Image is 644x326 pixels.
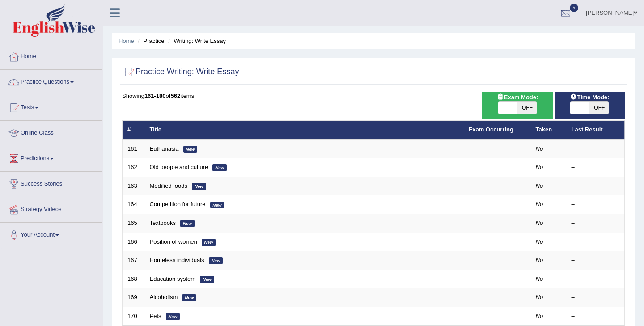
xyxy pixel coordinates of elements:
[212,164,227,171] em: New
[572,219,620,228] div: –
[536,294,543,301] em: No
[123,121,145,140] th: #
[572,312,620,321] div: –
[166,313,180,320] em: New
[123,140,145,158] td: 161
[517,102,537,114] span: OFF
[570,4,579,12] span: 5
[145,121,464,140] th: Title
[123,158,145,177] td: 162
[123,195,145,214] td: 164
[536,257,543,263] em: No
[123,307,145,326] td: 170
[572,293,620,302] div: –
[123,177,145,195] td: 163
[0,70,102,92] a: Practice Questions
[0,223,102,245] a: Your Account
[0,95,102,118] a: Tests
[572,200,620,209] div: –
[150,238,197,245] a: Position of women
[123,288,145,307] td: 169
[589,102,609,114] span: OFF
[136,37,164,45] li: Practice
[209,257,223,264] em: New
[170,93,180,99] b: 562
[119,38,134,44] a: Home
[210,202,225,209] em: New
[536,201,543,207] em: No
[536,275,543,282] em: No
[572,145,620,153] div: –
[469,126,513,133] a: Exam Occurring
[0,146,102,169] a: Predictions
[150,164,208,170] a: Old people and culture
[200,276,214,283] em: New
[150,313,161,319] a: Pets
[566,93,613,102] span: Time Mode:
[150,145,179,152] a: Euthanasia
[567,121,625,140] th: Last Result
[572,256,620,265] div: –
[202,239,216,246] em: New
[572,275,620,284] div: –
[150,294,178,301] a: Alcoholism
[531,121,567,140] th: Taken
[0,172,102,194] a: Success Stories
[536,164,543,170] em: No
[150,201,206,207] a: Competition for future
[192,183,206,190] em: New
[122,65,239,79] h2: Practice Writing: Write Essay
[123,270,145,288] td: 168
[536,145,543,152] em: No
[150,275,196,282] a: Education system
[144,93,166,99] b: 161-180
[482,92,552,119] div: Show exams occurring in exams
[0,121,102,143] a: Online Class
[572,182,620,191] div: –
[150,182,188,189] a: Modified foods
[536,238,543,245] em: No
[536,182,543,189] em: No
[150,257,204,263] a: Homeless individuals
[180,220,195,227] em: New
[123,233,145,251] td: 166
[182,294,196,301] em: New
[0,44,102,67] a: Home
[150,220,176,226] a: Textbooks
[0,197,102,220] a: Strategy Videos
[183,146,198,153] em: New
[122,92,625,100] div: Showing of items.
[572,163,620,172] div: –
[493,93,542,102] span: Exam Mode:
[572,238,620,246] div: –
[536,313,543,319] em: No
[123,214,145,233] td: 165
[536,220,543,226] em: No
[123,251,145,270] td: 167
[166,37,226,45] li: Writing: Write Essay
